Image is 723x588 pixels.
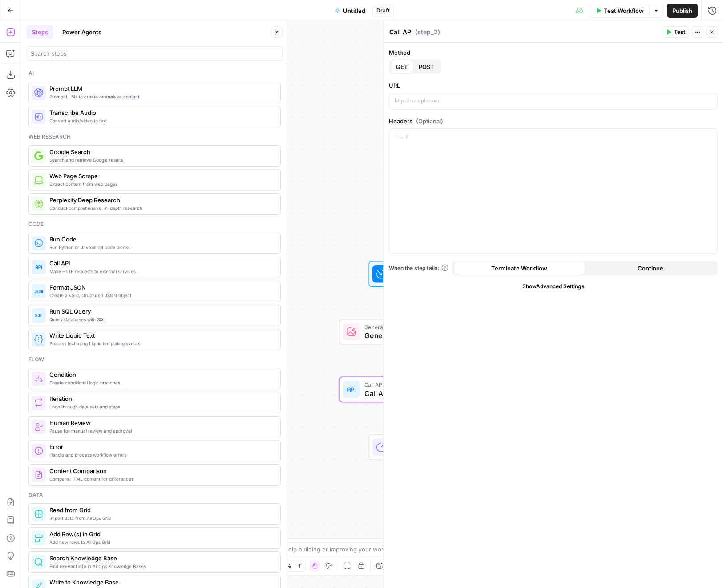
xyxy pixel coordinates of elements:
span: Search Knowledge Base [49,554,273,563]
span: Add new rows to AirOps Grid [49,539,273,546]
span: Call API [364,380,476,389]
div: Data [28,491,281,499]
span: Add Row(s) in Grid [49,530,273,539]
button: Untitled [330,4,371,18]
span: Compare HTML content for differences [49,475,273,482]
span: Prompt LLMs to create or analyze content [49,93,273,100]
span: Pause for manual review and approval [49,427,273,434]
span: Extract content from web pages [49,180,273,188]
span: GET [396,62,408,71]
div: Web research [28,133,281,141]
span: Generate Image with AI [364,323,477,331]
span: Google Search [49,147,273,156]
button: Steps [27,25,53,39]
span: (Optional) [416,117,443,126]
span: POST [419,62,434,71]
span: Continue [638,264,663,273]
span: Run Code [49,235,273,244]
span: Show Advanced Settings [522,282,585,290]
button: Test [662,26,689,38]
span: Perplexity Deep Research [49,196,273,204]
span: Import data from AirOps Grid [49,514,273,522]
span: Create a valid, structured JSON object [49,292,273,299]
button: Publish [667,4,698,18]
span: Create conditional logic branches [49,379,273,386]
span: Terminate Workflow [491,264,547,273]
span: ( step_2 ) [415,28,440,37]
div: Ai [28,69,281,78]
div: Code [28,220,281,228]
label: Headers [389,117,718,126]
span: Test [674,28,685,36]
textarea: Call API [389,28,413,37]
button: Test Workflow [590,4,649,18]
div: Call APICall APIStep 2 [339,377,505,403]
button: Continue [585,261,716,275]
span: Test Workflow [604,6,644,15]
span: Condition [49,370,273,379]
span: Loop through data sets and steps [49,403,273,410]
div: Flow [28,355,281,363]
span: Call API [49,259,273,268]
div: EndOutput [339,434,505,460]
span: Run Python or JavaScript code blocks [49,244,273,251]
button: POST [413,60,440,74]
span: Read from Grid [49,506,273,514]
a: When the step fails: [389,264,448,272]
span: Write Liquid Text [49,331,273,340]
span: Human Review [49,418,273,427]
span: Find relevant info in AirOps Knowledge Bases [49,563,273,570]
span: Error [49,442,273,451]
span: Search and retrieve Google results [49,156,273,163]
span: Make HTTP requests to external services [49,268,273,275]
span: Write to Knowledge Base [49,578,273,587]
span: Conduct comprehensive, in-depth research [49,204,273,212]
span: Generate Image with AI [364,330,477,341]
span: Untitled [343,6,365,15]
span: Iteration [49,394,273,403]
span: Prompt LLM [49,84,273,93]
span: Web Page Scrape [49,171,273,180]
span: Draft [376,7,390,15]
button: Power Agents [57,25,107,39]
label: URL [389,81,718,90]
span: Format JSON [49,283,273,292]
img: vrinnnclop0vshvmafd7ip1g7ohf [34,470,43,479]
div: Generate Image with AIGenerate Image with AIStep 1 [339,319,505,345]
span: Run SQL Query [49,307,273,316]
span: Transcribe Audio [49,108,273,117]
span: Publish [672,6,692,15]
span: Call API [364,388,476,399]
span: Content Comparison [49,466,273,475]
div: WorkflowSet InputsInputs [339,261,505,287]
span: Query databases with SQL [49,316,273,323]
span: Process text using Liquid templating syntax [49,340,273,347]
input: Search steps [31,49,279,58]
label: Method [389,48,718,57]
span: Convert audio/video to text [49,117,273,124]
span: Handle and process workflow errors [49,451,273,458]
